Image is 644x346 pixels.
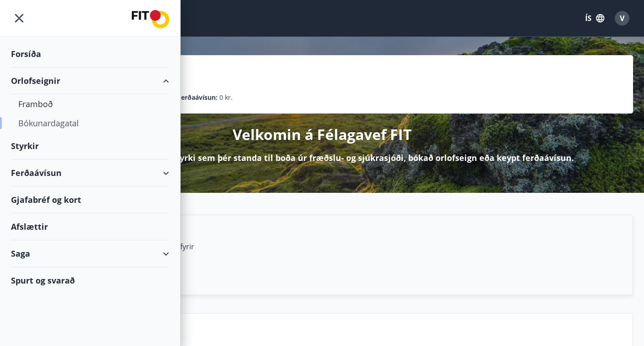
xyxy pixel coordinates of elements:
[177,93,218,103] p: Ferðaávísun :
[620,13,624,23] span: V
[11,41,169,67] div: Forsíða
[70,152,574,164] p: Hér getur þú sótt um þá styrki sem þér standa til boða úr fræðslu- og sjúkrasjóði, bókað orlofsei...
[233,124,412,145] p: Velkomin á Félagavef FIT
[11,186,169,213] div: Gjafabréf og kort
[11,267,169,294] div: Spurt og svarað
[11,133,169,160] div: Styrkir
[18,94,162,114] div: Framboð
[11,10,27,26] button: menu
[11,160,169,186] div: Ferðaávísun
[11,213,169,240] div: Afslættir
[132,10,169,28] img: union_logo
[611,7,633,29] button: V
[580,10,609,26] button: ÍS
[18,114,162,133] div: Bókunardagatal
[11,67,169,94] div: Orlofseignir
[219,93,233,103] span: 0 kr.
[11,240,169,267] div: Saga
